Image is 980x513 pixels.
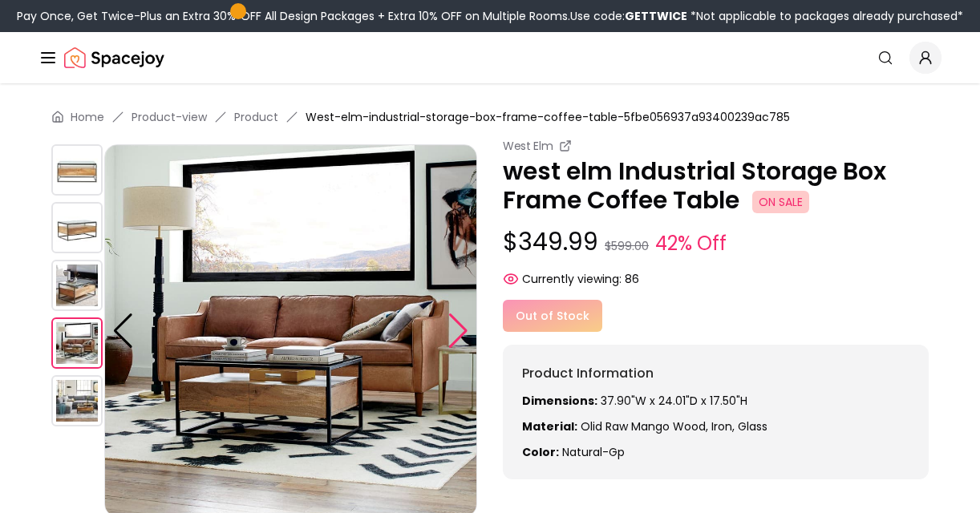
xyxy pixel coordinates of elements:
nav: Global [38,32,942,83]
p: 37.90"W x 24.01"D x 17.50"H [522,393,909,409]
strong: Color: [522,444,559,460]
img: Spacejoy Logo [64,42,164,74]
span: 86 [625,271,639,287]
span: Currently viewing: [522,271,622,287]
img: https://storage.googleapis.com/spacejoy-main/assets/5fbe056937a93400239ac785/product_1_g37alfk8540f [51,202,103,253]
span: ON SALE [752,191,809,213]
small: $599.00 [605,238,649,254]
p: $349.99 [503,228,929,258]
h6: Product Information [522,364,909,383]
div: Pay Once, Get Twice-Plus an Extra 30% OFF All Design Packages + Extra 10% OFF on Multiple Rooms. [17,8,963,24]
img: https://storage.googleapis.com/spacejoy-main/assets/5fbe056937a93400239ac785/product_2_n4ek1ijgbbo6 [51,260,103,311]
small: West Elm [503,138,553,154]
img: https://storage.googleapis.com/spacejoy-main/assets/5fbe056937a93400239ac785/product_0_mj6072nc593f [51,144,103,196]
small: 42% Off [655,229,727,258]
span: natural-gp [562,444,625,460]
a: Spacejoy [64,42,164,74]
a: Home [71,109,104,125]
b: GETTWICE [625,8,687,24]
strong: Material: [522,418,577,434]
strong: Dimensions: [522,393,597,409]
nav: breadcrumb [51,109,929,125]
a: Product-view [132,109,207,125]
p: west elm Industrial Storage Box Frame Coffee Table [503,157,929,215]
img: https://storage.googleapis.com/spacejoy-main/assets/5fbe056937a93400239ac785/product_4_4oh30km4opg8 [51,375,103,426]
img: https://storage.googleapis.com/spacejoy-main/assets/5fbe056937a93400239ac785/product_3_0c3hbn73hb507 [51,317,103,369]
span: West-elm-industrial-storage-box-frame-coffee-table-5fbe056937a93400239ac785 [306,109,790,125]
a: Product [234,109,278,125]
span: olid raw mango wood, Iron, glass [581,418,767,434]
span: Use code: [570,8,687,24]
span: *Not applicable to packages already purchased* [687,8,963,24]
